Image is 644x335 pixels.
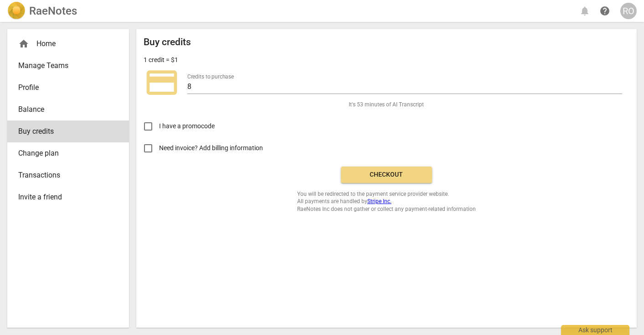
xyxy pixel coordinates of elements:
a: Stripe Inc. [367,198,392,204]
span: Profile [18,82,111,93]
div: Home [18,38,111,49]
a: Change plan [7,142,129,164]
a: Help [597,3,613,19]
a: Invite a friend [7,186,129,208]
a: Transactions [7,164,129,186]
div: Ask support [561,325,629,335]
a: Balance [7,99,129,120]
span: credit_card [144,64,180,101]
p: 1 credit = $1 [144,55,178,65]
label: Credits to purchase [187,74,234,79]
span: Balance [18,104,111,115]
a: Manage Teams [7,55,129,77]
span: Need invoice? Add billing information [159,143,264,153]
img: Logo [7,2,26,20]
a: Buy credits [7,120,129,142]
span: I have a promocode [159,121,215,131]
div: Home [7,33,129,55]
button: Checkout [341,167,432,183]
span: Transactions [18,170,111,181]
span: Invite a friend [18,192,111,203]
span: home [18,38,29,49]
span: help [599,5,610,16]
span: You will be redirected to the payment service provider website. All payments are handled by RaeNo... [297,190,476,213]
span: Checkout [348,170,425,179]
a: Profile [7,77,129,99]
span: Change plan [18,148,111,159]
button: RO [620,3,637,19]
h2: RaeNotes [29,5,77,17]
a: LogoRaeNotes [7,2,77,20]
span: Buy credits [18,126,111,137]
span: Manage Teams [18,60,111,71]
span: It's 53 minutes of AI Transcript [349,101,424,109]
h2: Buy credits [144,37,191,48]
